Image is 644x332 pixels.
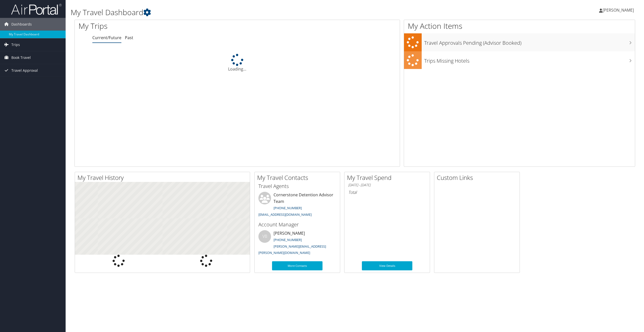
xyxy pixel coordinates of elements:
[78,21,260,31] h1: My Trips
[256,230,339,257] li: [PERSON_NAME]
[11,64,38,77] span: Travel Approval
[424,37,635,46] h3: Travel Approvals Pending (Advisor Booked)
[437,173,520,182] h2: Custom Links
[404,21,635,31] h1: My Action Items
[256,192,339,219] li: Cornerstone Detention Advisor Team
[272,261,323,270] a: More Contacts
[258,183,336,190] h3: Travel Agents
[92,35,121,40] a: Current/Future
[274,206,302,210] a: [PHONE_NUMBER]
[603,7,634,13] span: [PERSON_NAME]
[347,173,430,182] h2: My Travel Spend
[11,3,62,15] img: airportal-logo.png
[75,54,400,72] div: Loading...
[599,3,639,18] a: [PERSON_NAME]
[11,18,32,31] span: Dashboards
[11,51,31,64] span: Book Travel
[362,261,412,270] a: View Details
[258,212,312,217] a: [EMAIL_ADDRESS][DOMAIN_NAME]
[71,7,449,18] h1: My Travel Dashboard
[258,221,336,228] h3: Account Manager
[77,173,250,182] h2: My Travel History
[404,33,635,51] a: Travel Approvals Pending (Advisor Booked)
[258,244,326,255] a: [PERSON_NAME][EMAIL_ADDRESS][PERSON_NAME][DOMAIN_NAME]
[348,183,426,187] h6: [DATE] - [DATE]
[125,35,133,40] a: Past
[11,38,20,51] span: Trips
[274,238,302,242] a: [PHONE_NUMBER]
[424,55,635,64] h3: Trips Missing Hotels
[404,51,635,69] a: Trips Missing Hotels
[348,189,426,195] h6: Total
[257,173,340,182] h2: My Travel Contacts
[258,230,271,243] div: VB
